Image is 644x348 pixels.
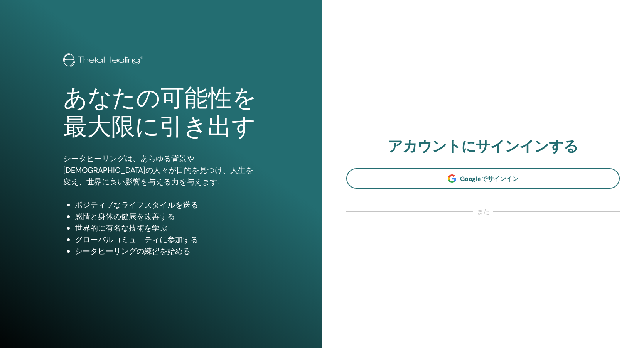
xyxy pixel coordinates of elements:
a: Googleでサインイン [346,168,620,189]
span: Googleでサインイン [460,175,518,183]
li: ポジティブなライフスタイルを送る [75,199,259,211]
span: また [473,207,493,216]
p: シータヒーリングは、あらゆる背景や[DEMOGRAPHIC_DATA]の人々が目的を見つけ、人生を変え、世界に良い影響を与える力を与えます. [63,153,259,188]
li: シータヒーリングの練習を始める [75,245,259,257]
li: グローバルコミュニティに参加する [75,234,259,245]
h2: アカウントにサインインする [346,138,620,155]
li: 世界的に有名な技術を学ぶ [75,222,259,234]
li: 感情と身体の健康を改善する [75,211,259,222]
h1: あなたの可能性を最大限に引き出す [63,84,259,142]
